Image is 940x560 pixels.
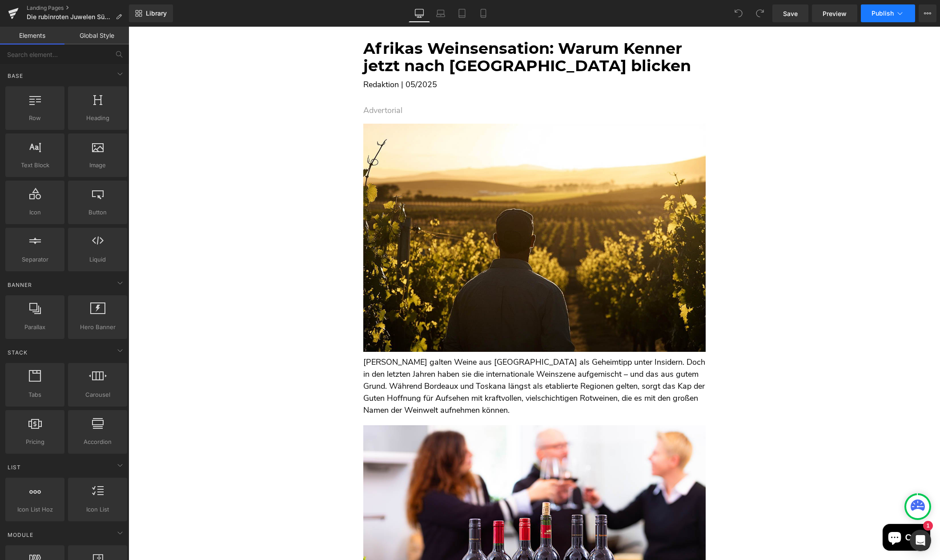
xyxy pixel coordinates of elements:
span: Stack [7,348,28,357]
button: Undo [730,4,747,22]
span: Banner [7,281,33,289]
span: Liquid [71,255,125,264]
button: Publish [861,4,915,22]
a: Landing Pages [27,4,129,12]
span: Library [146,9,167,17]
a: Preview [812,4,857,22]
a: New Library [129,4,173,22]
span: Die rubinroten Juwelen Südafrikas zum Vorteilspreis [27,13,112,20]
span: Button [71,208,125,217]
span: Icon List Hoz [8,505,62,514]
span: Heading [71,113,125,123]
a: Desktop [409,4,430,22]
span: Hero Banner [71,322,125,332]
span: Accordion [71,437,125,447]
span: Icon List [71,505,125,514]
span: Row [8,113,62,123]
a: Tablet [451,4,473,22]
span: Preview [823,9,847,18]
span: Separator [8,255,62,264]
span: Image [71,161,125,170]
h1: Afrikas Weinsensation: Warum Kenner jetzt nach [GEOGRAPHIC_DATA] blicken [235,13,577,48]
p: [PERSON_NAME] galten Weine aus [GEOGRAPHIC_DATA] als Geheimtipp unter Insidern. Doch in den letzt... [235,330,577,390]
a: Mobile [473,4,494,22]
a: Laptop [430,4,451,22]
inbox-online-store-chat: Onlineshop-Chat von Shopify [751,497,804,526]
span: Base [7,72,24,80]
span: Save [783,9,798,18]
span: Publish [872,10,894,17]
span: Carousel [71,390,125,399]
span: Module [7,531,34,539]
button: More [919,4,936,22]
span: Text Block [8,161,62,170]
p: Redaktion | 05/2025 [235,52,577,64]
span: List [7,463,22,471]
span: Tabs [8,390,62,399]
button: Redo [751,4,769,22]
span: Icon [8,208,62,217]
span: Parallax [8,322,62,332]
div: Open Intercom Messenger [910,530,931,551]
p: Advertorial [235,77,577,90]
a: Global Style [64,27,129,44]
span: Pricing [8,437,62,447]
